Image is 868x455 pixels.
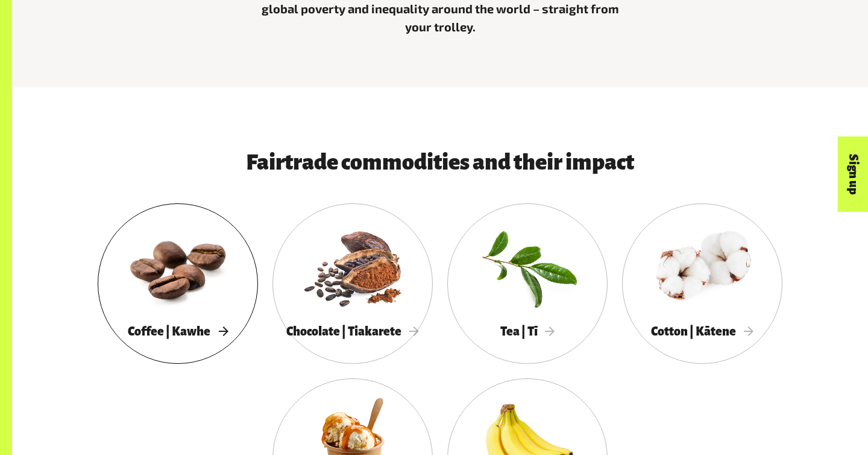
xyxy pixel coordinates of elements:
h3: Fairtrade commodities and their impact [134,150,746,174]
span: Cotton | Kātene [651,325,753,338]
a: Coffee | Kawhe [98,203,258,364]
span: Tea | Tī [500,325,555,338]
span: Chocolate | Tiakarete [286,325,419,338]
span: Coffee | Kawhe [128,325,228,338]
a: Tea | Tī [447,203,608,364]
a: Chocolate | Tiakarete [272,203,433,364]
a: Cotton | Kātene [622,203,782,364]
